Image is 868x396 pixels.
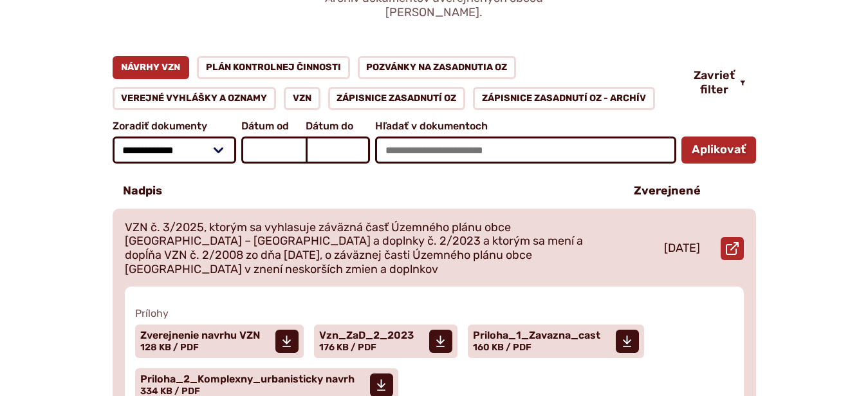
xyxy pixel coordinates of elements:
button: Aplikovať [681,137,756,164]
input: Dátum od [241,137,306,164]
span: Priloha_2_Komplexny_urbanisticky navrh [140,374,355,384]
a: Verejné vyhlášky a oznamy [113,87,277,110]
span: 128 KB / PDF [140,342,199,353]
a: Návrhy VZN [113,56,190,79]
a: Zápisnice zasadnutí OZ [328,87,466,110]
p: Zverejnené [634,184,701,198]
span: Zoradiť dokumenty [113,120,237,132]
span: 160 KB / PDF [473,342,531,353]
span: Zverejnenie navrhu VZN [140,330,260,341]
p: VZN č. 3/2025, ktorým sa vyhlasuje záväzná časť Územného plánu obce [GEOGRAPHIC_DATA] – [GEOGRAPH... [125,221,604,276]
select: Zoradiť dokumenty [113,137,237,164]
a: Priloha_1_Zavazna_cast 160 KB / PDF [468,325,644,358]
span: Priloha_1_Zavazna_cast [473,330,600,341]
p: Nadpis [123,184,162,198]
a: Vzn_ZaD_2_2023 176 KB / PDF [314,325,457,358]
button: Zavrieť filter [683,69,756,97]
input: Hľadať v dokumentoch [375,137,676,164]
span: 176 KB / PDF [319,342,376,353]
a: Pozvánky na zasadnutia OZ [358,56,517,79]
a: Zverejnenie navrhu VZN 128 KB / PDF [135,325,304,358]
span: Vzn_ZaD_2_2023 [319,330,414,341]
span: Prílohy [135,307,734,319]
span: Hľadať v dokumentoch [375,120,676,132]
span: Dátum do [306,120,370,132]
span: Dátum od [241,120,306,132]
a: Zápisnice zasadnutí OZ - ARCHÍV [473,87,655,110]
input: Dátum do [306,137,370,164]
a: Plán kontrolnej činnosti [197,56,350,79]
p: [DATE] [664,241,700,256]
a: VZN [284,87,320,110]
span: Zavrieť filter [694,69,735,97]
